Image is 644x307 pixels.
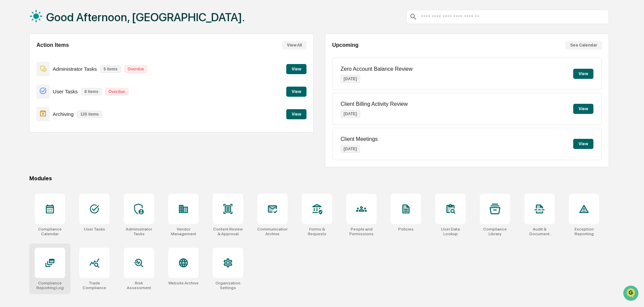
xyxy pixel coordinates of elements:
[565,41,602,50] button: See Calendar
[332,42,358,48] h2: Upcoming
[7,86,12,91] div: 🖐️
[105,88,128,95] p: Overdue
[435,227,466,236] div: User Data Lookup
[13,98,42,104] span: Data Lookup
[67,114,82,119] span: Pylon
[84,227,105,232] div: User Tasks
[4,95,45,107] a: 🔎Data Lookup
[286,109,306,119] button: View
[36,42,69,48] h2: Action Items
[213,227,243,236] div: Content Review & Approval
[124,281,154,290] div: Risk Assessment
[124,227,154,236] div: Administrator Tasks
[282,41,306,50] button: View All
[23,58,85,64] div: We're available if you need us!
[56,85,84,92] span: Attestations
[53,66,97,72] p: Administrator Tasks
[286,88,306,94] a: View
[35,281,65,290] div: Compliance Reporting Log
[81,88,102,95] p: 8 items
[346,227,377,236] div: People and Permissions
[7,52,19,64] img: 1746055101610-c473b297-6a78-478c-a979-82029cc54cd1
[4,82,46,94] a: 🖐️Preclearance
[115,54,123,62] button: Start new chat
[213,281,243,290] div: Organization Settings
[23,52,111,58] div: Start new chat
[46,10,245,24] h1: Good Afternoon, [GEOGRAPHIC_DATA].
[398,227,414,232] div: Policies
[49,86,54,91] div: 🗄️
[79,281,110,290] div: Trade Compliance
[286,111,306,117] a: View
[286,64,306,74] button: View
[286,87,306,97] button: View
[48,114,82,119] a: Powered byPylon
[569,227,599,236] div: Exception Reporting
[341,75,360,83] p: [DATE]
[53,111,74,117] p: Archiving
[573,139,593,149] button: View
[257,227,288,236] div: Communications Archive
[286,65,306,72] a: View
[341,101,408,107] p: Client Billing Activity Review
[573,69,593,79] button: View
[302,227,332,236] div: Forms & Requests
[341,110,360,118] p: [DATE]
[341,145,360,153] p: [DATE]
[124,65,148,73] p: Overdue
[168,227,199,236] div: Vendor Management
[13,85,43,92] span: Preclearance
[7,98,12,104] div: 🔎
[573,104,593,114] button: View
[100,65,121,73] p: 5 items
[46,82,86,94] a: 🗄️Attestations
[524,227,555,236] div: Audit & Document Logs
[29,175,609,182] div: Modules
[53,89,78,94] p: User Tasks
[7,14,123,25] p: How can we help?
[341,136,378,142] p: Client Meetings
[35,227,65,236] div: Compliance Calendar
[168,281,199,285] div: Website Archive
[480,227,510,236] div: Compliance Library
[622,285,641,303] iframe: Open customer support
[341,66,412,72] p: Zero Account Balance Review
[77,111,102,118] p: 120 items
